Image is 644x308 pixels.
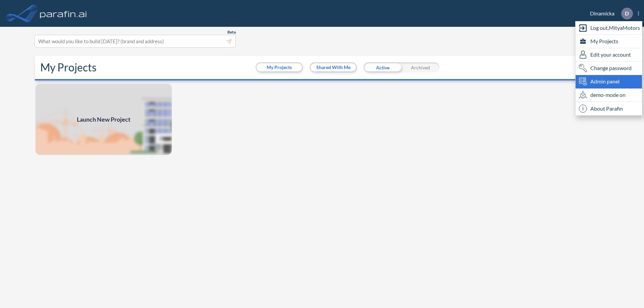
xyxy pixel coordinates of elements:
div: Admin panel [576,75,642,88]
button: Shared With Me [311,63,356,71]
span: My Projects [590,37,618,45]
img: logo [39,7,88,20]
p: D [625,10,629,16]
span: Launch New Project [77,115,130,124]
div: Log out [576,21,642,35]
img: add [35,83,172,156]
div: Archived [401,62,439,72]
button: My Projects [257,63,302,71]
div: Active [364,62,401,72]
div: My Projects [576,35,642,48]
span: Edit your account [590,51,631,59]
span: Change password [590,64,632,72]
span: Admin panel [590,77,620,85]
span: demo-mode on [590,91,626,99]
span: About Parafin [590,105,623,113]
div: Edit user [576,48,642,62]
span: Beta [227,29,236,35]
span: i [579,105,587,113]
div: Change password [576,62,642,75]
div: About Parafin [576,102,642,115]
span: Log out, MityaMotors [590,24,640,32]
div: Dinamicka [580,8,639,19]
a: Launch New Project [35,83,172,156]
div: demo-mode on [576,88,642,102]
h2: My Projects [40,61,97,74]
